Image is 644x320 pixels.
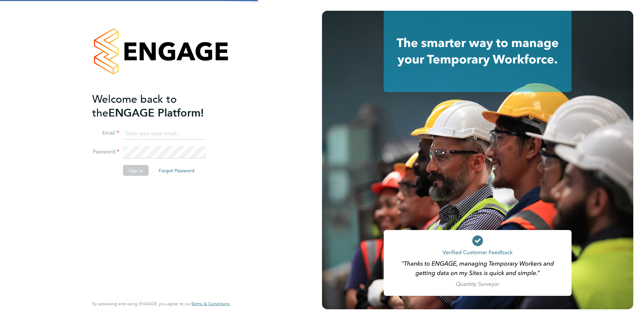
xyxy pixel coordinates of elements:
h2: ENGAGE Platform! [92,92,223,120]
button: Forgot Password [153,165,200,176]
label: Password [92,148,119,155]
input: Enter your work email... [123,128,206,140]
span: Welcome back to the [92,92,177,119]
span: By accessing and using ENGAGE you agree to our [92,301,230,307]
label: Email [92,130,119,137]
a: Terms & Conditions [191,301,230,307]
span: Terms & Conditions [191,301,230,307]
button: Sign In [123,165,149,176]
